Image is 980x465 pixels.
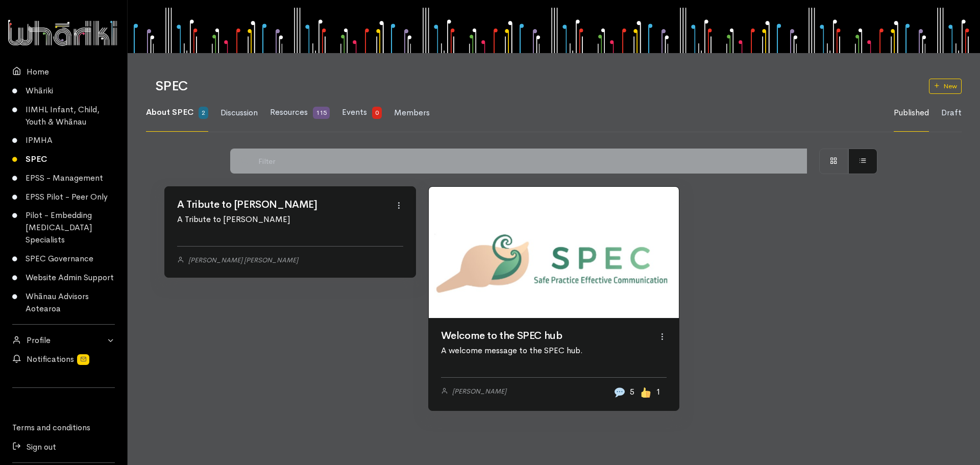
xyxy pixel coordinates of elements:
[253,149,807,174] input: Filter
[146,94,208,132] a: About SPEC 2
[342,107,367,117] span: Events
[43,394,84,406] iframe: LinkedIn Embedded Content
[941,94,962,132] a: Draft
[894,94,929,132] a: Published
[342,94,382,132] a: Events 0
[313,107,330,119] span: 115
[394,94,430,132] a: Members
[394,107,430,118] span: Members
[270,107,308,117] span: Resources
[270,94,330,132] a: Resources 115
[146,107,193,117] span: About SPEC
[220,107,258,118] span: Discussion
[372,107,382,119] span: 0
[220,94,258,132] a: Discussion
[155,79,917,94] h1: SPEC
[929,79,962,94] a: New
[199,107,208,119] span: 2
